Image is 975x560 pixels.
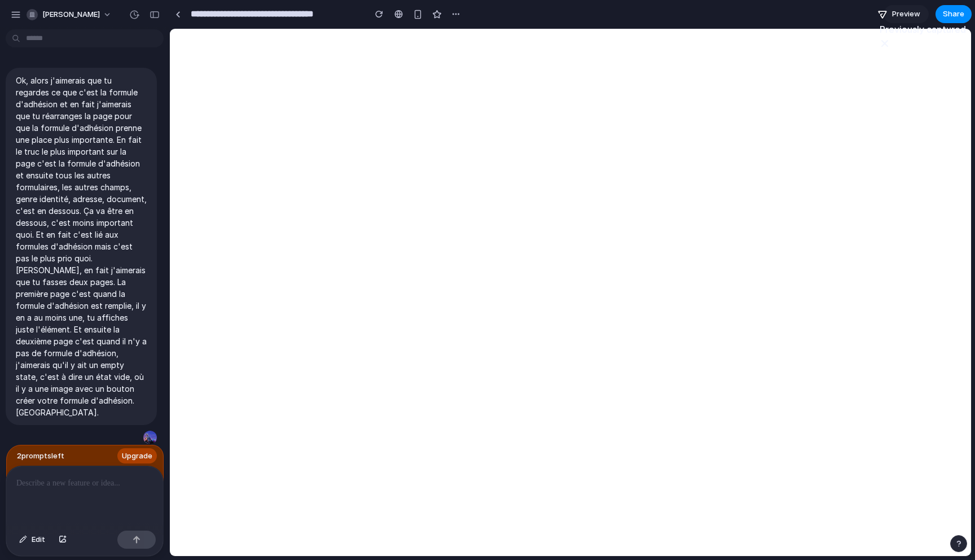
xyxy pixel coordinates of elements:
a: Preview [884,5,929,23]
span: [PERSON_NAME] [42,9,100,20]
span: Share [943,8,964,20]
button: [PERSON_NAME] [22,6,117,24]
span: Edit [32,534,45,545]
span: Upgrade [122,450,152,462]
button: Share [936,5,972,23]
button: Edit [14,531,51,549]
span: 2 prompt s left [17,450,64,462]
button: Upgrade [117,448,157,464]
span: Preview [892,8,920,20]
p: Ok, alors j'aimerais que tu regardes ce que c'est la formule d'adhésion et en fait j'aimerais que... [16,75,147,418]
